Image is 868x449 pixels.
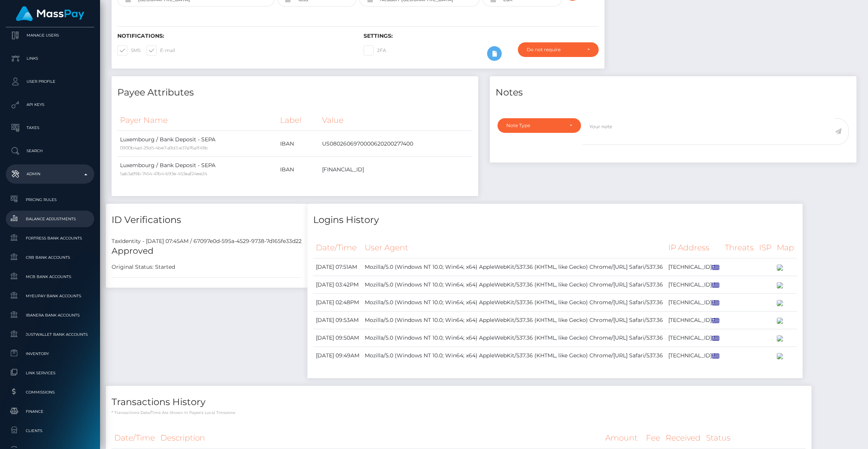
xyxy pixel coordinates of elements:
[666,347,722,365] td: [TECHNICAL_ID]
[6,403,94,420] a: Finance
[518,42,599,57] button: Do not require
[774,237,797,258] th: Map
[9,76,91,87] p: User Profile
[712,354,719,359] img: gr.png
[362,312,666,329] td: Mozilla/5.0 (Windows NT 10.0; Win64; x64) AppleWebKit/537.36 (KHTML, like Gecko) Chrome/[URL] Saf...
[666,258,722,276] td: [TECHNICAL_ID]
[6,191,94,208] a: Pricing Rules
[9,407,91,416] span: Finance
[106,237,307,245] div: TaxIdentity - [DATE] 07:45AM / 67097e0d-595a-4529-9738-7d165fe33d22
[9,388,91,397] span: Commissions
[777,265,783,271] img: 200x100
[112,245,302,257] h5: Approved
[703,427,806,449] th: Status
[112,395,806,409] h4: Transactions History
[777,335,783,342] img: 200x100
[313,237,362,258] th: Date/Time
[666,329,722,347] td: [TECHNICAL_ID]
[147,45,175,55] label: E-mail
[506,122,563,129] div: Note Type
[112,427,158,449] th: Date/Time
[364,45,386,55] label: 2FA
[603,427,643,449] th: Amount
[117,45,140,55] label: SMS
[9,145,91,157] p: Search
[756,237,774,258] th: ISP
[362,276,666,294] td: Mozilla/5.0 (Windows NT 10.0; Win64; x64) AppleWebKit/537.36 (KHTML, like Gecko) Chrome/[URL] Saf...
[112,410,806,415] p: * Transactions date/time are shown in payee's local timezone
[777,318,783,324] img: 200x100
[6,307,94,323] a: Ibanera Bank Accounts
[6,384,94,400] a: Commissions
[277,157,319,183] td: IBAN
[6,164,94,184] a: Admin
[9,349,91,358] span: Inventory
[9,234,91,243] span: Fortress Bank Accounts
[712,265,719,270] img: gr.png
[712,318,719,323] img: gr.png
[777,353,783,359] img: 200x100
[313,329,362,347] td: [DATE] 09:50AM
[319,131,472,157] td: US0802606970000620200277400
[666,294,722,312] td: [TECHNICAL_ID]
[6,230,94,246] a: Fortress Bank Accounts
[9,30,91,41] p: Manage Users
[496,86,851,99] h4: Notes
[9,53,91,64] p: Links
[9,99,91,111] p: API Keys
[117,33,352,39] h6: Notifications:
[117,86,472,99] h4: Payee Attributes
[6,365,94,381] a: Link Services
[362,329,666,347] td: Mozilla/5.0 (Windows NT 10.0; Win64; x64) AppleWebKit/537.36 (KHTML, like Gecko) Chrome/[URL] Saf...
[6,249,94,266] a: CRB Bank Accounts
[6,72,94,91] a: User Profile
[663,427,703,449] th: Received
[722,237,756,258] th: Threats
[6,268,94,285] a: MCB Bank Accounts
[6,49,94,68] a: Links
[362,237,666,258] th: User Agent
[6,326,94,343] a: JustWallet Bank Accounts
[712,283,719,288] img: gr.png
[319,157,472,183] td: [FINANCIAL_ID]
[6,141,94,161] a: Search
[9,369,91,377] span: Link Services
[16,6,84,21] img: MassPay Logo
[313,213,797,227] h4: Logins History
[120,171,207,176] small: 5ab3a99b-7454-47b4-b93e-453eaf24ee24
[497,118,581,133] button: Note Type
[364,33,598,39] h6: Settings:
[6,211,94,227] a: Balance Adjustments
[112,263,175,270] h7: Original Status: Started
[120,145,208,151] small: 0900b4ad-29d5-4be7-a9d3-e37a76a1f49b
[277,131,319,157] td: IBAN
[362,294,666,312] td: Mozilla/5.0 (Windows NT 10.0; Win64; x64) AppleWebKit/537.36 (KHTML, like Gecko) Chrome/[URL] Saf...
[9,168,91,180] p: Admin
[277,110,319,131] th: Label
[158,427,603,449] th: Description
[117,157,277,183] td: Luxembourg / Bank Deposit - SEPA
[6,95,94,114] a: API Keys
[9,292,91,300] span: MyEUPay Bank Accounts
[362,258,666,276] td: Mozilla/5.0 (Windows NT 10.0; Win64; x64) AppleWebKit/537.36 (KHTML, like Gecko) Chrome/[URL] Saf...
[9,122,91,134] p: Taxes
[9,214,91,223] span: Balance Adjustments
[777,300,783,306] img: 200x100
[6,422,94,439] a: Clients
[6,118,94,137] a: Taxes
[313,312,362,329] td: [DATE] 09:53AM
[9,330,91,339] span: JustWallet Bank Accounts
[313,276,362,294] td: [DATE] 03:42PM
[777,282,783,288] img: 200x100
[712,300,719,305] img: gr.png
[319,110,472,131] th: Value
[117,110,277,131] th: Payer Name
[527,47,581,53] div: Do not require
[9,311,91,320] span: Ibanera Bank Accounts
[313,347,362,365] td: [DATE] 09:49AM
[666,237,722,258] th: IP Address
[666,276,722,294] td: [TECHNICAL_ID]
[9,426,91,435] span: Clients
[666,312,722,329] td: [TECHNICAL_ID]
[6,288,94,304] a: MyEUPay Bank Accounts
